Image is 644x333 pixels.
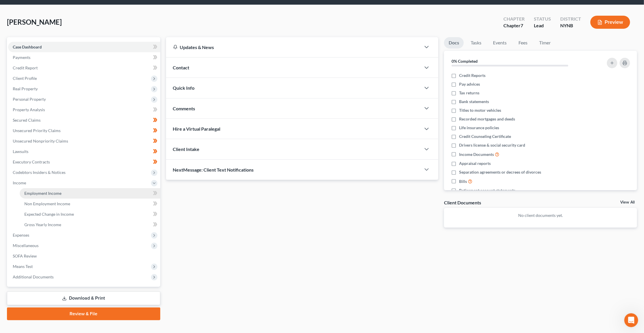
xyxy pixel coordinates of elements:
span: Retirement account statements [459,188,515,193]
iframe: Intercom live chat [624,313,638,327]
img: Profile image for James [7,106,18,118]
span: Drivers license & social security card [459,142,525,148]
span: Expenses [13,233,29,237]
span: Pay advices [459,81,480,87]
span: Separation agreements or decrees of divorces [459,169,541,175]
span: Life insurance policies [459,125,499,131]
div: [PERSON_NAME] [21,155,54,161]
button: Send us a message [27,163,89,175]
a: Unsecured Priority Claims [8,125,160,136]
span: Case Dashboard [13,44,42,49]
div: Lead [534,22,551,29]
div: NYNB [560,22,581,29]
span: Secured Claims [13,118,41,123]
a: View All [620,200,635,204]
span: [PERSON_NAME] [7,18,62,26]
div: Status [534,16,551,22]
span: You're welcome! [21,85,54,90]
span: Hire a Virtual Paralegal [173,126,221,132]
span: Personal Property [13,97,46,102]
div: [PERSON_NAME] [21,177,54,183]
span: NextMessage: Client Text Notifications [173,167,254,172]
span: Expected Change in Income [24,212,74,217]
span: Hi [PERSON_NAME], You are invited to our free Means Test webinar [DATE] 3pm ET. ​ Join the Succes... [21,128,563,133]
a: SOFA Review [8,251,160,261]
span: Means Test [13,264,33,269]
a: Credit Report [8,63,160,73]
strong: 0% Completed [452,59,478,64]
span: Appraisal reports [459,161,491,166]
div: • [DATE] [55,91,72,97]
div: [PERSON_NAME] [21,112,54,118]
span: Help [92,196,101,200]
img: Profile image for Kelly [7,149,18,161]
span: SOFA Review [13,253,37,258]
a: Gross Yearly Income [20,219,160,230]
button: Preview [590,16,630,29]
a: Non Employment Income [20,199,160,209]
span: Codebtors Insiders & Notices [13,170,66,175]
span: Miscellaneous [13,243,39,248]
a: Executory Contracts [8,157,160,167]
p: No client documents yet. [449,213,632,218]
span: Tax returns [459,90,479,96]
img: Profile image for Katie [7,63,18,75]
span: Client Profile [13,76,37,81]
div: Close [102,2,112,13]
span: Quick Info [173,85,195,91]
div: [PERSON_NAME] [21,134,54,140]
div: [PERSON_NAME] [21,48,54,54]
a: Unsecured Nonpriority Claims [8,136,160,146]
span: Payments [13,55,30,60]
div: District [560,16,581,22]
span: Unsecured Priority Claims [13,128,61,133]
img: Profile image for Emma [7,42,18,53]
span: Executory Contracts [13,159,50,164]
span: Titles to motor vehicles [459,107,501,113]
span: Contact [173,65,190,70]
a: Case Dashboard [8,42,160,52]
a: Tasks [466,37,486,48]
div: • [DATE] [55,177,72,183]
div: • [DATE] [55,155,72,161]
span: Property Analysis [13,107,45,112]
span: Employment Income [24,191,61,196]
a: Review & File [7,307,160,320]
a: Events [488,37,511,48]
img: Profile image for James [7,128,18,139]
div: • 22h ago [55,26,74,32]
div: • [DATE] [55,134,72,140]
span: Recorded mortgages and deeds [459,116,515,122]
button: Help [77,181,116,204]
a: Download & Print [7,291,160,305]
div: Updates & News [173,44,414,50]
span: Home [13,196,25,200]
div: Client Documents [444,199,481,206]
span: Messages [47,196,69,200]
a: Employment Income [20,188,160,199]
span: Additional Documents [13,274,54,279]
span: Credit Reports [459,73,485,78]
span: Client Intake [173,146,200,152]
div: [PERSON_NAME] [21,26,54,32]
div: [PERSON_NAME] [21,91,54,97]
a: Secured Claims [8,115,160,125]
span: Comments [173,106,195,111]
img: Profile image for Lindsey [7,85,18,96]
span: Income [13,180,26,185]
a: Timer [534,37,555,48]
a: Fees [514,37,532,48]
div: • [DATE] [55,112,72,118]
div: Chapter [503,22,525,29]
span: Credit Counseling Certificate [459,134,511,139]
span: Bank statements [459,99,489,105]
a: Expected Change in Income [20,209,160,219]
span: You too! [21,107,37,111]
button: Messages [39,181,77,204]
span: Income Documents [459,152,494,157]
img: Profile image for Emma [7,20,18,32]
span: Unsecured Nonpriority Claims [13,138,68,143]
span: 7 [521,23,523,28]
div: • [DATE] [55,69,72,75]
span: Real Property [13,86,38,91]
